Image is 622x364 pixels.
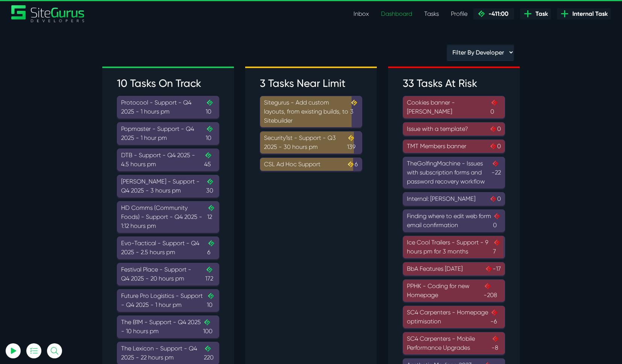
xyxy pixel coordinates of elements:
[557,8,611,20] a: Internal Task
[403,332,505,355] a: SC4 Carpenters - Mobile Performance Upgrades-8
[264,98,358,125] div: Sitegurus - Add custom layouts, from existing builds, to Sitebuilder
[117,96,219,118] a: Protocool - Support - Q4 2025 - 1 hours pm10
[407,142,501,151] div: TMT Members banner
[375,6,418,21] a: Dashboard
[260,96,362,127] a: Sitegurus - Add custom layouts, from existing builds, to Sitebuilder3
[205,265,215,283] span: 172
[117,315,219,338] a: The B1M - Support - Q4 2025 - 10 hours pm100
[490,98,501,116] span: 0
[403,122,505,136] a: Issue with a template?0
[206,124,215,143] span: 10
[403,96,505,118] a: Cookies banner - [PERSON_NAME]0
[117,237,219,259] a: Evo-Tactical - Support - Q4 2025 - 2.5 hours pm6
[207,239,215,257] span: 6
[260,158,362,171] a: CSL Ad Hoc Support6
[347,6,375,21] a: Inbox
[117,122,219,145] a: Popmaster - Support - Q4 2025 - 1 hour pm10
[403,140,505,153] a: TMT Members banner0
[403,236,505,258] a: Ice Cool Trailers - Support - 9 hours pm for 3 months7
[121,291,215,309] div: Future Pro Logistics - Support - Q4 2025 - 1 hour pm
[260,77,362,90] h3: 3 Tasks Near Limit
[493,212,501,230] span: 0
[121,151,215,169] div: DTB - Support - Q4 2025 - 4.5 hours pm
[117,201,219,233] a: HD Comms (Community Foods) - Support - Q4 2025 - 1:12 hours pm12
[121,124,215,143] div: Popmaster - Support - Q4 2025 - 1 hour pm
[569,9,608,18] span: Internal Task
[407,334,501,352] div: SC4 Carpenters - Mobile Performance Upgrades
[204,344,215,362] span: 220
[347,133,358,152] span: 139
[484,282,501,300] span: -208
[121,98,215,116] div: Protocool - Support - Q4 2025 - 1 hours pm
[407,194,501,203] div: Internal: [PERSON_NAME]
[485,264,501,273] span: -17
[492,159,501,186] span: -22
[407,124,501,133] div: Issue with a template?
[11,5,85,22] a: SiteGurus
[473,8,514,20] a: -411:00
[407,282,501,300] div: PPHK - Coding for new Homepage
[260,131,362,154] a: Security1st - Support - Q3 2025 - 30 hours pm139
[207,203,215,231] span: 12
[403,77,505,90] h3: 33 Tasks At Risk
[11,5,85,22] img: Sitegurus Logo
[403,306,505,328] a: SC4 Carpenters - Homepage optimisation-6
[492,334,501,352] span: -8
[117,77,219,90] h3: 10 Tasks On Track
[203,318,215,336] span: 100
[490,308,501,326] span: -6
[403,279,505,302] a: PPHK - Coding for new Homepage-208
[121,344,215,362] div: The Lexicon - Support - Q4 2025 - 22 hours pm
[489,124,501,133] span: 0
[418,6,445,21] a: Tasks
[121,239,215,257] div: Evo-Tactical - Support - Q4 2025 - 2.5 hours pm
[489,194,501,203] span: 0
[489,142,501,151] span: 0
[403,157,505,188] a: TheGolfingMachine - Issues with subscription forms and password recovery workflow-22
[264,160,358,169] div: CSL Ad Hoc Support
[532,9,548,18] span: Task
[117,263,219,285] a: Festival Place - Support - Q4 2025 - 20 hours pm172
[403,262,505,276] a: BbA Features [DATE]-17
[206,177,215,195] span: 30
[407,98,501,116] div: Cookies banner - [PERSON_NAME]
[350,98,358,125] span: 3
[204,151,215,169] span: 45
[121,177,215,195] div: [PERSON_NAME] - Support - Q4 2025 - 3 hours pm
[264,133,358,152] div: Security1st - Support - Q3 2025 - 30 hours pm
[407,308,501,326] div: SC4 Carpenters - Homepage optimisation
[117,149,219,171] a: DTB - Support - Q4 2025 - 4.5 hours pm45
[347,160,358,169] span: 6
[121,265,215,283] div: Festival Place - Support - Q4 2025 - 20 hours pm
[117,175,219,197] a: [PERSON_NAME] - Support - Q4 2025 - 3 hours pm30
[206,98,215,116] span: 10
[407,238,501,256] div: Ice Cool Trailers - Support - 9 hours pm for 3 months
[493,238,501,256] span: 7
[520,8,551,20] a: Task
[117,289,219,312] a: Future Pro Logistics - Support - Q4 2025 - 1 hour pm10
[403,192,505,206] a: Internal: [PERSON_NAME]0
[403,209,505,232] a: Finding where to edit web form email confirmation0
[121,318,215,336] div: The B1M - Support - Q4 2025 - 10 hours pm
[207,291,215,309] span: 10
[485,10,508,17] span: -411:00
[407,212,501,230] div: Finding where to edit web form email confirmation
[407,159,501,186] div: TheGolfingMachine - Issues with subscription forms and password recovery workflow
[445,6,473,21] a: Profile
[407,264,501,273] div: BbA Features [DATE]
[121,203,215,231] div: HD Comms (Community Foods) - Support - Q4 2025 - 1:12 hours pm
